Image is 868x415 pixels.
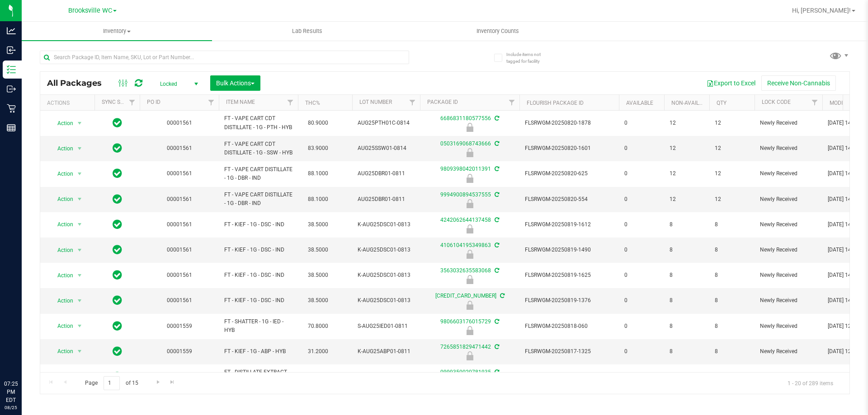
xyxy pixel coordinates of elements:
span: 12 [670,195,704,204]
a: Inventory [22,22,212,41]
span: Newly Received [760,246,817,254]
inline-svg: Outbound [7,84,16,93]
span: Action [49,244,74,256]
p: 08/25 [4,404,18,411]
a: Go to the last page [166,376,179,388]
span: Sync from Compliance System [493,318,499,325]
span: Include items not tagged for facility [506,51,552,65]
span: Newly Received [760,296,817,305]
span: 0 [624,144,659,153]
a: 7265851829471442 [440,344,491,350]
span: FLSRWGM-20250820-1878 [525,119,613,127]
span: 8 [715,296,749,305]
div: Newly Received [419,224,521,233]
a: Inventory Counts [402,22,593,41]
inline-svg: Analytics [7,26,16,35]
button: Bulk Actions [210,75,260,91]
span: 12 [670,119,704,127]
span: 70.8000 [303,320,333,333]
inline-svg: Reports [7,123,16,132]
span: 38.5000 [303,218,333,231]
span: 8 [670,347,704,356]
div: Newly Received [419,123,521,132]
span: 8 [670,322,704,331]
span: 12 [715,119,749,127]
span: Action [49,294,74,307]
span: FT - DISTILLATE EXTRACT - 1G - BBC - HYI [224,368,292,385]
a: Filter [125,95,140,110]
span: select [74,371,85,383]
span: Bulk Actions [216,79,255,87]
span: 0 [624,195,659,204]
a: Filter [283,95,298,110]
div: Newly Received [419,301,521,310]
span: In Sync [113,167,122,180]
span: Sync from Compliance System [499,293,505,299]
a: 00001561 [167,145,192,151]
span: select [74,193,85,205]
span: In Sync [113,117,122,129]
div: Actions [47,100,91,106]
span: 88.1000 [303,193,333,206]
span: select [74,117,85,130]
span: In Sync [113,294,122,307]
a: Item Name [226,99,255,105]
span: select [74,168,85,180]
span: FT - KIEF - 1G - DSC - IND [224,271,292,280]
span: select [74,244,85,256]
span: 8 [715,220,749,229]
span: 8 [670,220,704,229]
span: 8 [670,246,704,254]
a: Sync Status [102,99,137,105]
span: 12 [670,169,704,178]
inline-svg: Retail [7,104,16,113]
span: FLSRWGM-20250819-1490 [525,246,613,254]
span: 8 [670,296,704,305]
span: K-AUG25DSC01-0813 [358,220,415,229]
span: FT - VAPE CART DISTILLATE - 1G - DBR - IND [224,165,292,182]
span: Sync from Compliance System [493,217,499,223]
span: 8 [715,246,749,254]
a: Filter [807,95,822,110]
a: [CREDIT_CARD_NUMBER] [435,293,496,299]
a: 4106104195349863 [440,242,491,248]
span: 12 [670,144,704,153]
inline-svg: Inbound [7,46,16,55]
span: Lab Results [280,27,335,35]
div: Newly Received [419,275,521,284]
span: FLSRWGM-20250817-1325 [525,347,613,356]
a: 6686831180577556 [440,115,491,121]
span: 12 [715,144,749,153]
span: 0 [624,271,659,280]
span: In Sync [113,218,122,231]
span: 8 [670,271,704,280]
span: 8 [715,322,749,331]
span: All Packages [47,78,111,88]
span: 8 [715,347,749,356]
span: FLSRWGM-20250820-554 [525,195,613,204]
a: 00001561 [167,196,192,202]
div: Newly Received [419,250,521,259]
span: 0 [624,246,659,254]
a: Non-Available [671,100,712,106]
div: Newly Received [419,326,521,335]
span: 38.5000 [303,294,333,307]
a: 00001561 [167,120,192,126]
span: 0 [624,322,659,331]
span: FT - VAPE CART CDT DISTILLATE - 1G - PTH - HYB [224,114,292,131]
span: AUG25DBR01-0811 [358,195,415,204]
span: Inventory [22,27,212,35]
span: Newly Received [760,169,817,178]
a: Lab Results [212,22,402,41]
span: Sync from Compliance System [493,166,499,172]
span: 31.2000 [303,345,333,358]
span: Brooksville WC [68,7,112,14]
a: 00001561 [167,247,192,253]
span: 8 [715,271,749,280]
span: Sync from Compliance System [493,115,499,121]
span: select [74,345,85,358]
span: Newly Received [760,322,817,331]
p: 07:25 PM EDT [4,380,18,404]
div: Newly Received [419,351,521,360]
span: FLSRWGM-20250819-1376 [525,296,613,305]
